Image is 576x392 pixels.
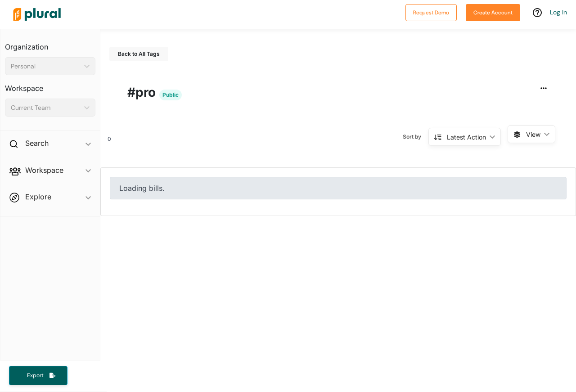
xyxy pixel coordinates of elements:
button: Back to All Tags [109,47,168,61]
h3: Organization [5,34,95,54]
div: 0 [100,125,111,149]
h2: Search [25,138,49,148]
h3: Workspace [5,75,95,95]
div: Current Team [11,103,81,113]
a: Request Demo [405,7,457,17]
span: View [526,130,540,139]
button: Export [9,366,67,385]
a: Create Account [466,7,520,17]
a: Log In [550,8,567,16]
span: Export [21,372,49,379]
div: Loading bills. [110,177,567,199]
span: Sort by [403,133,428,141]
div: Latest Action [447,132,486,142]
button: Create Account [466,4,520,21]
button: Request Demo [405,4,457,21]
span: Back to All Tags [118,50,160,57]
div: Personal [11,62,81,71]
span: Public [159,90,182,100]
h1: #pro [127,83,549,102]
